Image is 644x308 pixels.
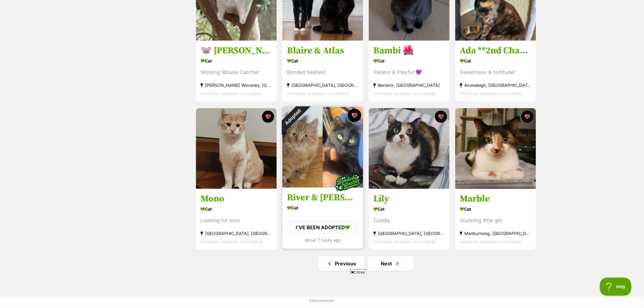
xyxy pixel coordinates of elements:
h3: Mono [201,193,272,205]
button: favourite [348,109,361,122]
h3: River & [PERSON_NAME] [287,192,359,203]
span: Interstate adoption unavailable [460,239,522,244]
span: Close [350,269,366,275]
h3: 🐭 [PERSON_NAME] 🐭 [201,45,272,57]
iframe: Advertisement [211,278,433,305]
div: Cat [287,203,359,212]
div: Looking for love [201,216,272,225]
a: Mono Cat Looking for love [GEOGRAPHIC_DATA], [GEOGRAPHIC_DATA] Interstate adoption unavailable fa... [196,188,277,250]
h3: Lily [373,193,445,205]
a: Ada **2nd Chance Cat Rescue** Cat Sweetness & tortitude! Avonsleigh, [GEOGRAPHIC_DATA] Interstate... [455,40,536,102]
div: Cat [201,205,272,213]
div: Cat [373,57,445,65]
h3: Blaire & Atlas [287,45,359,57]
div: Sweetness & tortitude! [460,68,531,77]
div: [GEOGRAPHIC_DATA], [GEOGRAPHIC_DATA] [201,229,272,237]
img: Mono [196,108,277,189]
div: Cuddly [373,216,445,225]
span: Interstate adoption unavailable [201,239,262,244]
h3: Bambi 🌺 [373,45,445,57]
a: 🐭 [PERSON_NAME] 🐭 Cat Working Mouse Catcher [PERSON_NAME] Waverley, [GEOGRAPHIC_DATA] Interstate ... [196,40,277,102]
button: favourite [435,110,447,123]
div: Cat [460,205,531,213]
a: Blaire & Atlas Cat Bonded besties! [GEOGRAPHIC_DATA], [GEOGRAPHIC_DATA] Interstate adoption unava... [282,40,363,102]
img: bonded besties [333,167,363,198]
iframe: Help Scout Beacon - Open [600,278,632,296]
button: favourite [521,110,534,123]
nav: Pagination [195,256,537,271]
div: Cat [460,57,531,65]
span: Interstate adoption unavailable [460,91,522,96]
div: Patient & Playful 💜 [373,68,445,77]
div: Cat [373,205,445,213]
a: Next page [368,256,414,271]
h3: Marble [460,193,531,205]
div: Bonded besties! [287,68,359,77]
span: Interstate adoption unavailable [287,91,349,96]
div: [GEOGRAPHIC_DATA], [GEOGRAPHIC_DATA] [287,81,359,89]
a: River & [PERSON_NAME] Cat I'VE BEEN ADOPTED about 7 hours ago favourite [282,187,363,248]
div: Cat [287,57,359,65]
h3: Ada **2nd Chance Cat Rescue** [460,45,531,57]
div: I'VE BEEN ADOPTED [287,221,359,234]
span: Interstate adoption unavailable [201,91,262,96]
a: Marble Cat Stunning little girl Maribyrnong, [GEOGRAPHIC_DATA] Interstate adoption unavailable fa... [455,188,536,250]
span: Interstate adoption unavailable [373,239,435,244]
button: favourite [262,110,274,123]
div: Maribyrnong, [GEOGRAPHIC_DATA] [460,229,531,237]
div: Avonsleigh, [GEOGRAPHIC_DATA] [460,81,531,89]
a: Adopted [282,183,363,189]
div: Adopted [275,99,311,135]
img: River & Genevieve [282,107,363,187]
a: Lily Cat Cuddly [GEOGRAPHIC_DATA], [GEOGRAPHIC_DATA] Interstate adoption unavailable favourite [369,188,450,250]
img: Marble [455,108,536,189]
span: Interstate adoption unavailable [373,91,435,96]
div: [PERSON_NAME] Waverley, [GEOGRAPHIC_DATA] [201,81,272,89]
a: Bambi 🌺 Cat Patient & Playful 💜 Berwick, [GEOGRAPHIC_DATA] Interstate adoption unavailable favourite [369,40,450,102]
div: Working Mouse Catcher [201,68,272,77]
div: about 7 hours ago [287,236,359,244]
div: [GEOGRAPHIC_DATA], [GEOGRAPHIC_DATA] [373,229,445,237]
img: Lily [369,108,450,189]
div: Berwick, [GEOGRAPHIC_DATA] [373,81,445,89]
a: Previous page [319,256,364,271]
div: Stunning little girl [460,216,531,225]
div: Cat [201,57,272,65]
